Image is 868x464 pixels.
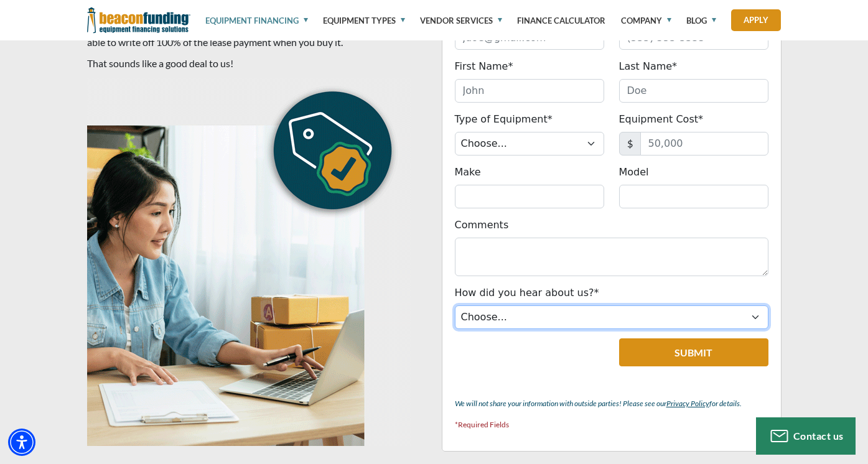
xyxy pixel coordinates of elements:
[87,77,411,446] img: Unlike a personal auto lease, Beacon’s commercial leasing options are designed for the lessee to ...
[455,218,509,233] label: Comments
[619,132,641,155] span: $
[793,430,844,442] span: Contact us
[87,56,427,71] p: That sounds like a good deal to us!
[619,79,768,103] input: Doe
[640,132,768,155] input: 50,000
[455,417,768,432] p: *Required Fields
[8,429,35,456] div: Accessibility Menu
[455,59,513,74] label: First Name*
[619,59,678,74] label: Last Name*
[455,338,606,377] iframe: reCAPTCHA
[455,112,553,127] label: Type of Equipment*
[455,79,604,103] input: John
[619,165,649,180] label: Model
[455,165,481,180] label: Make
[455,396,768,411] p: We will not share your information with outside parties! Please see our for details.
[455,285,599,300] label: How did you hear about us?*
[666,399,709,408] a: Privacy Policy
[756,417,856,455] button: Contact us
[731,9,781,31] a: Apply
[619,112,704,127] label: Equipment Cost*
[619,338,768,366] button: Submit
